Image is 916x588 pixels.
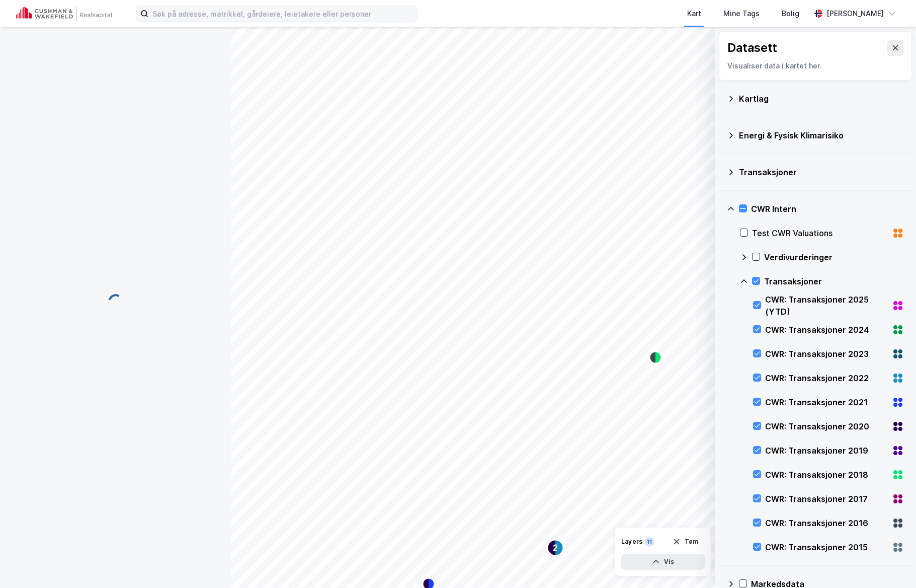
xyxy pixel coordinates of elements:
[666,534,705,550] button: Tøm
[782,8,799,20] div: Bolig
[752,227,888,239] div: Test CWR Valuations
[727,60,903,72] div: Visualiser data i kartet her.
[765,348,888,360] div: CWR: Transaksjoner 2023
[826,8,884,20] div: [PERSON_NAME]
[621,538,642,546] div: Layers
[687,8,701,20] div: Kart
[621,554,705,570] button: Vis
[866,540,916,588] div: Kontrollprogram for chat
[866,540,916,588] iframe: Chat Widget
[649,351,661,363] div: Map marker
[739,93,904,105] div: Kartlag
[765,372,888,384] div: CWR: Transaksjoner 2022
[751,203,904,215] div: CWR Intern
[765,445,888,457] div: CWR: Transaksjoner 2019
[739,166,904,178] div: Transaksjoner
[727,40,777,56] div: Datasett
[739,129,904,141] div: Energi & Fysisk Klimarisiko
[16,7,112,21] img: cushman-wakefield-realkapital-logo.202ea83816669bd177139c58696a8fa1.svg
[765,420,888,432] div: CWR: Transaksjoner 2020
[765,517,888,529] div: CWR: Transaksjoner 2016
[765,541,888,553] div: CWR: Transaksjoner 2015
[553,544,558,552] text: 2
[148,6,417,21] input: Søk på adresse, matrikkel, gårdeiere, leietakere eller personer
[764,275,904,287] div: Transaksjoner
[765,324,888,336] div: CWR: Transaksjoner 2024
[108,293,124,310] img: spinner.a6d8c91a73a9ac5275cf975e30b51cfb.svg
[765,396,888,408] div: CWR: Transaksjoner 2021
[644,537,654,547] div: 11
[765,493,888,505] div: CWR: Transaksjoner 2017
[764,251,904,263] div: Verdivurderinger
[723,8,760,20] div: Mine Tags
[765,293,888,318] div: CWR: Transaksjoner 2025 (YTD)
[765,469,888,481] div: CWR: Transaksjoner 2018
[547,540,563,556] div: Map marker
